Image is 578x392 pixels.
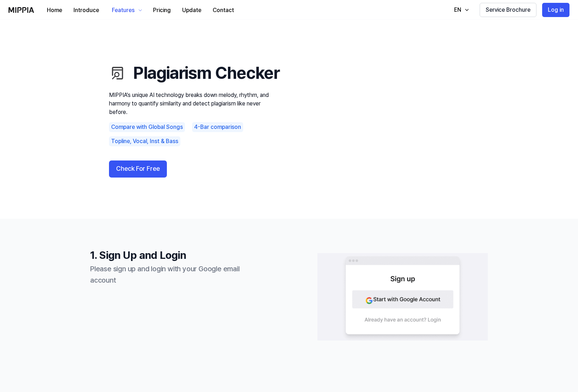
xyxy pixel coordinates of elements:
[207,3,240,17] button: Contact
[90,263,261,286] div: Please sign up and login with your Google email account
[447,3,474,17] button: EN
[480,3,536,17] button: Service Brochure
[147,3,176,17] button: Pricing
[453,6,463,14] div: EN
[109,91,279,116] p: MIPPIA’s unique AI technology breaks down melody, rhythm, and harmony to quantify similarity and ...
[90,247,261,263] h1: 1. Sign Up and Login
[317,252,488,341] img: step1
[41,3,68,17] button: Home
[9,7,34,13] img: logo
[110,6,136,15] div: Features
[542,3,569,17] button: Log in
[192,122,243,132] div: 4-Bar comparison
[68,3,105,17] button: Introduce
[109,61,279,85] h1: Plagiarism Checker
[109,136,180,146] div: Topline, Vocal, Inst & Bass
[176,0,207,20] a: Update
[105,0,147,20] button: Features
[109,160,167,178] button: Check For Free
[109,122,185,132] div: Compare with Global Songs
[176,3,207,17] button: Update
